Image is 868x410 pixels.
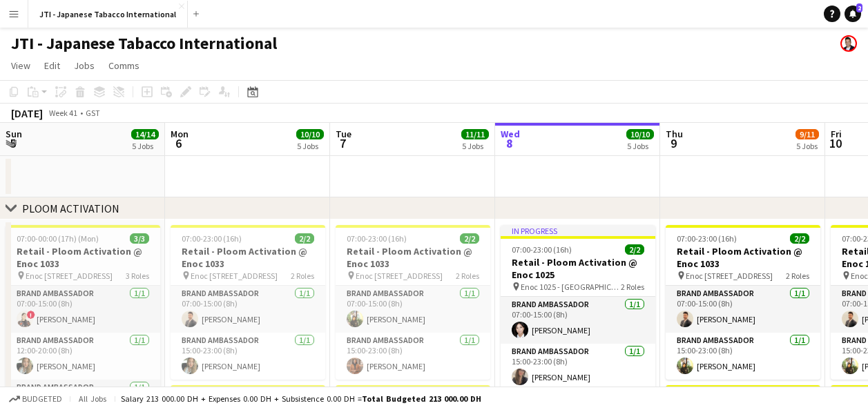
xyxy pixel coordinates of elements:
[334,135,351,151] span: 7
[664,135,683,151] span: 9
[626,129,654,139] span: 10/10
[171,286,325,333] app-card-role: Brand Ambassador1/107:00-15:00 (8h)[PERSON_NAME]
[44,59,60,72] span: Edit
[27,311,35,319] span: !
[666,333,820,380] app-card-role: Brand Ambassador1/115:00-23:00 (8h)[PERSON_NAME]
[840,35,857,52] app-user-avatar: munjaal choksi
[499,135,520,151] span: 8
[126,271,149,281] span: 3 Roles
[666,245,820,270] h3: Retail - Ploom Activation @ Enoc 1033
[86,108,100,118] div: GST
[831,128,842,140] span: Fri
[121,393,481,404] div: Salary 213 000.00 DH + Expenses 0.00 DH + Subsistence 0.00 DH =
[336,245,490,270] h3: Retail - Ploom Activation @ Enoc 1033
[829,135,842,151] span: 10
[191,271,278,281] span: Enoc [STREET_ADDRESS]
[6,57,36,75] a: View
[103,57,145,75] a: Comms
[456,271,479,281] span: 2 Roles
[296,129,324,139] span: 10/10
[666,286,820,333] app-card-role: Brand Ambassador1/107:00-15:00 (8h)[PERSON_NAME]
[130,233,149,244] span: 3/3
[461,129,489,139] span: 11/11
[68,57,100,75] a: Jobs
[336,333,490,380] app-card-role: Brand Ambassador1/115:00-23:00 (8h)[PERSON_NAME]
[171,225,325,380] app-job-card: 07:00-23:00 (16h)2/2Retail - Ploom Activation @ Enoc 1033 Enoc [STREET_ADDRESS]2 RolesBrand Ambas...
[462,141,488,151] div: 5 Jobs
[11,106,43,120] div: [DATE]
[76,393,109,404] span: All jobs
[3,135,22,151] span: 5
[132,141,158,151] div: 5 Jobs
[171,245,325,270] h3: Retail - Ploom Activation @ Enoc 1033
[17,233,99,244] span: 07:00-00:00 (17h) (Mon)
[6,286,160,333] app-card-role: Brand Ambassador1/107:00-15:00 (8h)![PERSON_NAME]
[6,245,160,270] h3: Retail - Ploom Activation @ Enoc 1033
[22,394,62,404] span: Budgeted
[501,128,520,140] span: Wed
[28,1,188,28] button: JTI - Japanese Tabacco International
[11,33,277,54] h1: JTI - Japanese Tabacco International
[7,391,64,407] button: Budgeted
[39,57,66,75] a: Edit
[786,271,809,281] span: 2 Roles
[460,233,479,244] span: 2/2
[790,233,809,244] span: 2/2
[686,271,773,281] span: Enoc [STREET_ADDRESS]
[627,141,653,151] div: 5 Jobs
[796,141,818,151] div: 5 Jobs
[621,282,644,292] span: 2 Roles
[356,271,443,281] span: Enoc [STREET_ADDRESS]
[171,333,325,380] app-card-role: Brand Ambassador1/115:00-23:00 (8h)[PERSON_NAME]
[677,233,737,244] span: 07:00-23:00 (16h)
[46,108,80,118] span: Week 41
[6,128,22,140] span: Sun
[26,271,113,281] span: Enoc [STREET_ADDRESS]
[845,6,861,22] a: 2
[171,128,189,140] span: Mon
[795,129,819,139] span: 9/11
[347,233,407,244] span: 07:00-23:00 (16h)
[291,271,314,281] span: 2 Roles
[501,297,655,344] app-card-role: Brand Ambassador1/107:00-15:00 (8h)[PERSON_NAME]
[336,128,351,140] span: Tue
[6,333,160,380] app-card-role: Brand Ambassador1/112:00-20:00 (8h)[PERSON_NAME]
[295,233,314,244] span: 2/2
[182,233,242,244] span: 07:00-23:00 (16h)
[336,225,490,380] app-job-card: 07:00-23:00 (16h)2/2Retail - Ploom Activation @ Enoc 1033 Enoc [STREET_ADDRESS]2 RolesBrand Ambas...
[501,225,655,236] div: In progress
[74,59,95,72] span: Jobs
[362,393,481,404] span: Total Budgeted 213 000.00 DH
[521,282,621,292] span: Enoc 1025 - [GEOGRAPHIC_DATA]
[666,225,820,380] app-job-card: 07:00-23:00 (16h)2/2Retail - Ploom Activation @ Enoc 1033 Enoc [STREET_ADDRESS]2 RolesBrand Ambas...
[297,141,323,151] div: 5 Jobs
[512,244,572,255] span: 07:00-23:00 (16h)
[22,202,119,215] div: PLOOM ACTIVATION
[625,244,644,255] span: 2/2
[501,256,655,281] h3: Retail - Ploom Activation @ Enoc 1025
[11,59,30,72] span: View
[336,286,490,333] app-card-role: Brand Ambassador1/107:00-15:00 (8h)[PERSON_NAME]
[856,3,862,12] span: 2
[131,129,159,139] span: 14/14
[108,59,139,72] span: Comms
[501,344,655,391] app-card-role: Brand Ambassador1/115:00-23:00 (8h)[PERSON_NAME]
[501,225,655,391] app-job-card: In progress07:00-23:00 (16h)2/2Retail - Ploom Activation @ Enoc 1025 Enoc 1025 - [GEOGRAPHIC_DATA...
[666,128,683,140] span: Thu
[168,135,189,151] span: 6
